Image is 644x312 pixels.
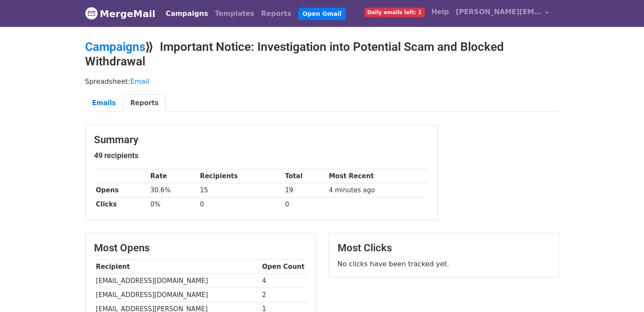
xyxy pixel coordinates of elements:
a: [PERSON_NAME][EMAIL_ADDRESS][PERSON_NAME][DOMAIN_NAME] [453,3,553,24]
td: 19 [283,183,327,197]
p: Spreadsheet: [85,77,559,86]
td: [EMAIL_ADDRESS][DOMAIN_NAME] [94,288,260,302]
td: 0 [198,197,283,212]
a: Daily emails left: 1 [361,3,428,21]
span: Daily emails left: 1 [365,8,425,17]
h2: ⟫ Important Notice: Investigation into Potential Scam and Blocked Withdrawal [85,40,559,68]
a: Help [428,3,453,21]
td: 15 [198,183,283,197]
h3: Most Clicks [338,242,550,254]
h3: Summary [94,134,429,146]
a: Campaigns [162,5,212,22]
a: Emails [85,94,123,112]
th: Total [283,169,327,183]
td: 0 [283,197,327,212]
th: Most Recent [327,169,429,183]
td: [EMAIL_ADDRESS][DOMAIN_NAME] [94,274,260,288]
p: No clicks have been tracked yet. [338,259,550,268]
span: [PERSON_NAME][EMAIL_ADDRESS][PERSON_NAME][DOMAIN_NAME] [456,7,541,17]
th: Clicks [94,197,148,212]
a: Campaigns [85,40,145,54]
a: Templates [212,5,258,22]
a: Open Gmail [298,8,346,20]
a: Reports [258,5,295,22]
a: Reports [123,94,166,112]
td: 2 [260,288,307,302]
a: MergeMail [85,5,156,23]
td: 4 [260,274,307,288]
h5: 49 recipients [94,151,429,160]
td: 4 minutes ago [327,183,429,197]
th: Recipient [94,260,260,274]
th: Opens [94,183,148,197]
h3: Most Opens [94,242,307,254]
a: Email [130,77,149,85]
th: Rate [148,169,198,183]
th: Recipients [198,169,283,183]
img: MergeMail logo [85,7,98,20]
th: Open Count [260,260,307,274]
td: 30.6% [148,183,198,197]
td: 0% [148,197,198,212]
